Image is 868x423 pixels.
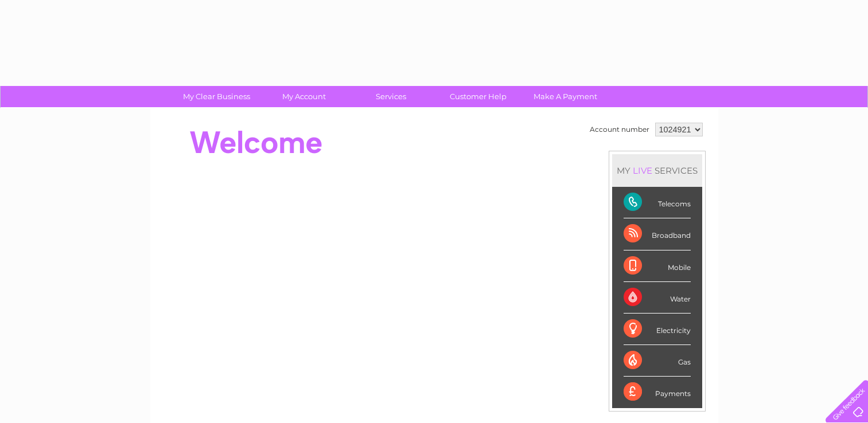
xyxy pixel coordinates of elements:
[256,86,351,107] a: My Account
[624,250,691,282] div: Mobile
[624,377,691,408] div: Payments
[624,282,691,314] div: Water
[169,86,264,107] a: My Clear Business
[587,120,652,139] td: Account number
[624,218,691,250] div: Broadband
[612,154,702,187] div: MY SERVICES
[344,86,438,107] a: Services
[630,165,655,176] div: LIVE
[624,187,691,218] div: Telecoms
[624,314,691,345] div: Electricity
[518,86,613,107] a: Make A Payment
[624,345,691,377] div: Gas
[431,86,526,107] a: Customer Help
